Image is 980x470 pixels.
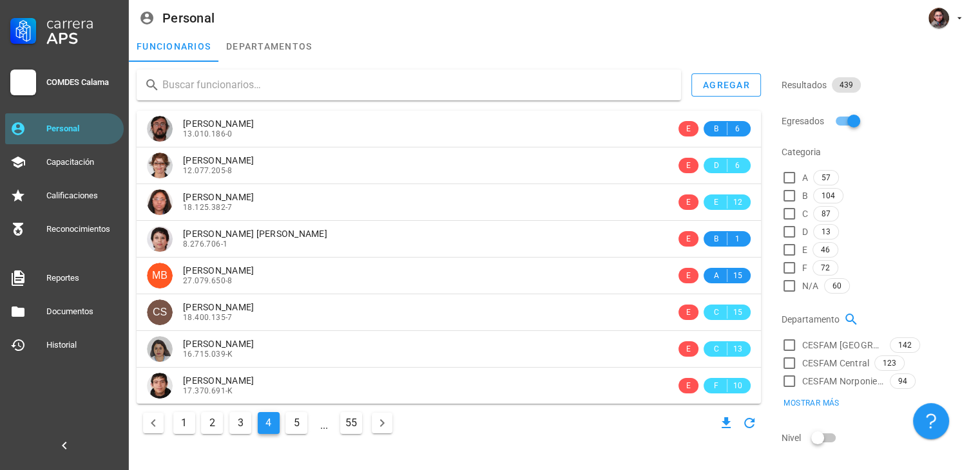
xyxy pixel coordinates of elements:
a: departamentos [218,31,320,62]
div: Documentos [46,306,119,317]
div: agregar [702,80,750,90]
span: [PERSON_NAME] [183,375,254,386]
span: A [802,171,808,184]
span: E [686,232,691,245]
button: Página siguiente [372,413,392,433]
span: C [711,306,722,319]
div: Historial [46,340,119,350]
span: MB [152,263,168,288]
span: 12 [733,196,743,209]
span: 15 [733,306,743,319]
button: Ir a la página 3 [229,412,251,434]
div: Nivel [782,422,972,453]
div: avatar [147,263,173,288]
span: E [686,196,691,209]
div: Calificaciones [46,191,119,201]
span: ... [314,413,334,433]
span: E [711,196,722,209]
span: 13.010.186-0 [183,129,233,138]
span: D [802,225,808,238]
span: [PERSON_NAME] [183,155,254,165]
span: 12.077.205-8 [183,166,233,175]
span: E [686,122,691,135]
span: 27.079.650-8 [183,276,233,285]
div: avatar [928,8,949,28]
span: D [711,159,722,172]
span: N/A [802,279,819,292]
span: 6 [733,122,743,135]
span: CESFAM Norponiente [802,375,885,388]
div: Reportes [46,273,119,283]
div: COMDES Calama [46,77,119,88]
button: Página anterior [143,413,164,433]
span: B [802,189,808,202]
div: avatar [147,299,173,325]
a: Reconocimientos [5,214,124,245]
span: 1 [733,232,743,245]
span: C [711,343,722,355]
a: Reportes [5,263,124,294]
span: 123 [883,356,896,370]
span: 18.125.382-7 [183,203,233,212]
div: Capacitación [46,157,119,167]
div: Reconocimientos [46,224,119,234]
span: 13 [821,225,831,239]
div: Egresados [782,106,972,136]
input: Buscar funcionarios… [162,75,671,95]
span: [PERSON_NAME] [183,265,254,276]
span: E [686,379,691,392]
span: E [686,159,691,172]
span: 18.400.135-7 [183,313,233,322]
span: 57 [821,171,831,185]
span: 104 [821,189,835,203]
span: E [686,306,691,319]
span: [PERSON_NAME] [183,192,254,202]
span: A [711,269,722,282]
span: B [711,122,722,135]
button: Mostrar más [775,394,847,412]
a: Documentos [5,296,124,327]
div: avatar [147,373,173,399]
span: 17.370.691-K [183,386,233,395]
div: APS [46,31,119,46]
span: 72 [821,261,830,275]
span: 60 [832,279,841,293]
span: 94 [898,374,907,388]
a: funcionarios [129,31,218,62]
div: Personal [46,124,119,134]
div: Resultados [782,70,972,100]
div: avatar [147,226,173,252]
span: CESFAM Central [802,357,870,370]
span: 10 [733,379,743,392]
a: Personal [5,113,124,144]
span: E [686,269,691,282]
button: agregar [691,73,761,97]
span: Mostrar más [783,399,839,408]
span: 8.276.706-1 [183,240,227,249]
span: 13 [733,343,743,355]
span: 46 [821,243,830,257]
span: C [802,207,808,220]
span: 6 [733,159,743,172]
span: CS [153,299,167,325]
button: Ir a la página 1 [173,412,195,434]
span: CESFAM [GEOGRAPHIC_DATA] [802,339,885,352]
div: avatar [147,189,173,215]
a: Capacitación [5,147,124,178]
div: Personal [162,11,215,25]
span: [PERSON_NAME] [183,118,254,129]
span: F [802,261,807,274]
div: Carrera [46,15,119,31]
span: 142 [898,338,912,352]
span: E [802,243,807,256]
span: E [686,343,691,355]
nav: Navegación de paginación [137,409,399,437]
div: Categoria [782,136,972,167]
span: [PERSON_NAME] [183,302,254,312]
button: Ir a la página 5 [285,412,307,434]
span: 87 [821,207,831,221]
div: avatar [147,336,173,362]
div: Departamento [782,304,972,335]
span: 439 [840,77,853,93]
a: Calificaciones [5,180,124,211]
